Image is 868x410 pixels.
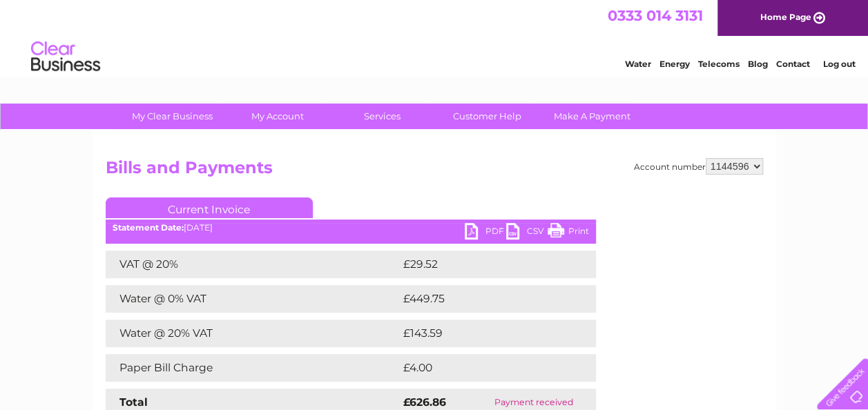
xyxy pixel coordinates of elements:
td: £29.52 [400,251,568,278]
a: My Clear Business [115,104,229,129]
a: Make A Payment [535,104,649,129]
a: Blog [748,59,768,69]
td: £449.75 [400,285,572,313]
a: Services [325,104,439,129]
a: Print [548,223,589,243]
a: CSV [506,223,548,243]
b: Statement Date: [113,222,184,233]
div: [DATE] [106,223,596,233]
strong: £626.86 [403,396,446,409]
div: Account number [634,158,763,175]
h2: Bills and Payments [106,158,763,184]
a: Telecoms [698,59,740,69]
a: Log out [822,59,855,69]
a: Energy [659,59,690,69]
img: logo.png [30,36,101,78]
a: Water [625,59,651,69]
td: £143.59 [400,320,570,347]
td: Water @ 20% VAT [106,320,400,347]
a: Customer Help [430,104,544,129]
div: Clear Business is a trading name of Verastar Limited (registered in [GEOGRAPHIC_DATA] No. 3667643... [108,8,761,67]
a: PDF [465,223,506,243]
a: Current Invoice [106,197,313,218]
td: Paper Bill Charge [106,354,400,382]
td: VAT @ 20% [106,251,400,278]
td: Water @ 0% VAT [106,285,400,313]
strong: Total [119,396,148,409]
a: Contact [776,59,810,69]
a: 0333 014 3131 [608,7,703,24]
a: My Account [220,104,334,129]
td: £4.00 [400,354,564,382]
